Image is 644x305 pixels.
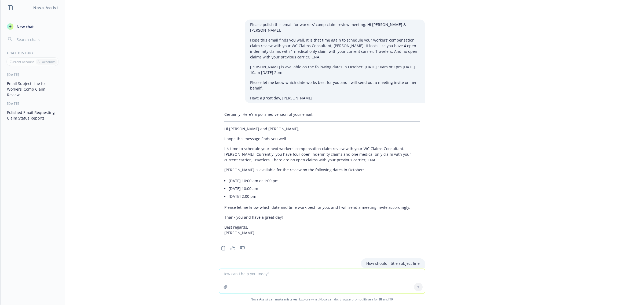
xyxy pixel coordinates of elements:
[5,22,60,31] button: New chat
[366,261,420,266] p: How should i title subject line
[224,214,420,220] p: Thank you and have a great day!
[16,36,58,43] input: Search chats
[16,24,34,29] span: New chat
[250,37,420,60] p: Hope this email finds you well. It is that time again to schedule your workers’ compensation clai...
[10,59,34,64] p: Current account
[1,72,65,77] div: [DATE]
[250,80,420,91] p: Please let me know which date works best for you and I will send out a meeting invite on her behalf.
[224,224,420,236] p: Best regards, [PERSON_NAME]
[224,204,420,210] p: Please let me know which date and time work best for you, and I will send a meeting invite accord...
[224,146,420,163] p: It’s time to schedule your next workers' compensation claim review with your WC Claims Consultant...
[33,5,58,10] h1: Nova Assist
[221,246,226,251] svg: Copy to clipboard
[229,185,420,192] li: [DATE] 10:00 am
[229,177,420,185] li: [DATE] 10:00 am or 1:00 pm
[5,79,60,99] button: Email Subject Line for Workers' Comp Claim Review
[389,297,393,302] a: TR
[1,101,65,106] div: [DATE]
[229,192,420,200] li: [DATE] 2:00 pm
[1,51,65,55] div: Chat History
[224,167,420,173] p: [PERSON_NAME] is available for the review on the following dates in October:
[250,64,420,75] p: [PERSON_NAME] is available on the following dates in October: [DATE] 10am or 1pm [DATE] 10am [DAT...
[2,294,642,305] span: Nova Assist can make mistakes. Explore what Nova can do: Browse prompt library for and
[5,108,60,122] button: Polished Email Requesting Claim Status Reports
[224,111,420,117] p: Certainly! Here’s a polished version of your email:
[238,244,247,252] button: Thumbs down
[224,136,420,142] p: I hope this message finds you well.
[379,297,382,302] a: BI
[224,126,420,132] p: Hi [PERSON_NAME] and [PERSON_NAME],
[38,59,56,64] p: All accounts
[250,22,420,33] p: Please polish this email for workers' comp claim review meeting: Hi [PERSON_NAME] & [PERSON_NAME],
[250,95,420,101] p: Have a great day, [PERSON_NAME]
